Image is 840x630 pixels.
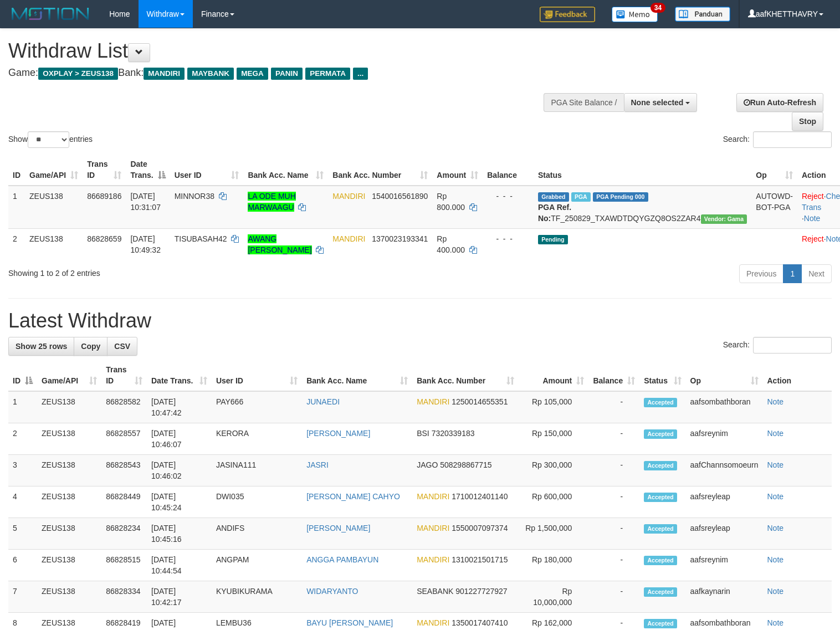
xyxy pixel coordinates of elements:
a: ANGGA PAMBAYUN [306,555,378,564]
span: ... [353,68,368,80]
a: [PERSON_NAME] [306,429,370,438]
th: Game/API: activate to sort column ascending [37,360,101,391]
a: Stop [792,112,823,131]
td: 1 [8,391,37,423]
th: Status [534,154,751,186]
span: Rp 400.000 [437,234,465,254]
a: LA ODE MUH MARWAAGU [248,192,295,212]
td: - [588,581,639,613]
a: AWANG [PERSON_NAME] [248,234,311,254]
th: Bank Acc. Number: activate to sort column ascending [328,154,432,186]
label: Search: [723,131,832,148]
span: [DATE] 10:49:32 [130,234,161,254]
td: Rp 105,000 [519,391,588,423]
th: Action [763,360,832,391]
span: MAYBANK [187,68,234,80]
a: Note [767,429,784,438]
th: Game/API: activate to sort column ascending [25,154,83,186]
td: [DATE] 10:42:17 [147,581,212,613]
h4: Game: Bank: [8,68,549,79]
span: MANDIRI [144,68,185,80]
a: Run Auto-Refresh [736,93,823,112]
td: ZEUS138 [37,581,101,613]
td: ZEUS138 [25,228,83,260]
span: Accepted [644,461,677,470]
td: ZEUS138 [37,391,101,423]
img: Feedback.jpg [540,7,595,22]
span: MANDIRI [417,524,449,532]
td: Rp 600,000 [519,486,588,518]
th: Op: activate to sort column ascending [751,154,797,186]
td: aafChannsomoeurn [686,455,763,486]
a: Note [767,618,784,627]
td: ANDIFS [212,518,302,550]
td: 2 [8,228,25,260]
td: 86828234 [101,518,147,550]
span: MANDIRI [332,192,365,201]
span: Pending [538,235,568,244]
td: KERORA [212,423,302,455]
a: Previous [739,264,783,283]
th: Balance [483,154,534,186]
input: Search: [753,131,832,148]
th: Bank Acc. Name: activate to sort column ascending [243,154,328,186]
span: SEABANK [417,587,453,596]
td: - [588,455,639,486]
div: - - - [487,233,529,244]
td: ZEUS138 [37,455,101,486]
a: JASRI [306,460,329,469]
th: Trans ID: activate to sort column ascending [101,360,147,391]
h1: Latest Withdraw [8,310,832,332]
a: JUNAEDI [306,397,340,406]
h1: Withdraw List [8,40,549,62]
span: JAGO [417,460,438,469]
span: Accepted [644,587,677,597]
span: MEGA [237,68,268,80]
a: Reject [802,192,824,201]
span: Copy 7320339183 to clipboard [432,429,475,438]
th: User ID: activate to sort column ascending [170,154,244,186]
span: CSV [114,342,130,351]
a: Note [767,587,784,596]
select: Showentries [28,131,69,148]
a: Note [804,214,821,223]
a: Note [767,397,784,406]
span: MANDIRI [417,492,449,501]
td: Rp 150,000 [519,423,588,455]
th: Amount: activate to sort column ascending [432,154,483,186]
td: - [588,550,639,581]
td: ZEUS138 [25,186,83,229]
td: - [588,518,639,550]
a: Note [767,524,784,532]
td: ZEUS138 [37,518,101,550]
td: 86828334 [101,581,147,613]
span: 86828659 [87,234,121,243]
div: - - - [487,191,529,202]
input: Search: [753,337,832,354]
th: ID: activate to sort column descending [8,360,37,391]
td: DWI035 [212,486,302,518]
td: TF_250829_TXAWDTDQYGZQ8OS2ZAR4 [534,186,751,229]
a: BAYU [PERSON_NAME] [306,618,393,627]
span: Copy [81,342,100,351]
span: 34 [651,3,665,13]
div: PGA Site Balance / [544,93,623,112]
span: Grabbed [538,192,569,202]
span: None selected [631,98,684,107]
span: Accepted [644,524,677,534]
td: 2 [8,423,37,455]
a: CSV [107,337,137,356]
span: Accepted [644,493,677,502]
td: [DATE] 10:46:02 [147,455,212,486]
td: ZEUS138 [37,486,101,518]
td: Rp 1,500,000 [519,518,588,550]
th: Status: activate to sort column ascending [639,360,685,391]
td: AUTOWD-BOT-PGA [751,186,797,229]
td: Rp 300,000 [519,455,588,486]
td: aafsreyleap [686,518,763,550]
span: PGA Pending [593,192,648,202]
td: KYUBIKURAMA [212,581,302,613]
td: aafsreynim [686,550,763,581]
span: MANDIRI [417,397,449,406]
span: MANDIRI [417,555,449,564]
